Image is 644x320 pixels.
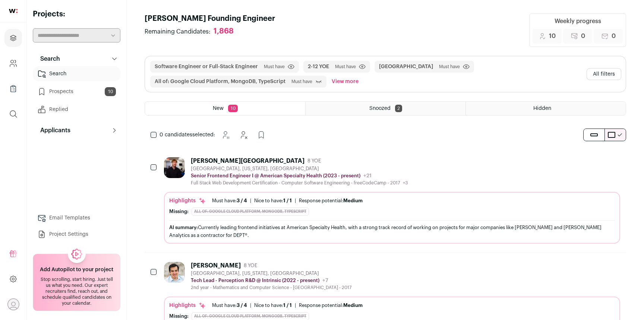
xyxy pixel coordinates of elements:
span: Remaining Candidates: [145,27,211,36]
img: wellfound-shorthand-0d5821cbd27db2630d0214b213865d53afaa358527fdda9d0ea32b1df1b89c2c.svg [9,9,18,13]
span: 10 [228,105,238,112]
span: 0 [581,32,585,41]
span: +21 [363,173,372,178]
span: 10 [549,32,556,41]
button: 2-12 YOE [308,63,329,70]
div: Missing: [169,313,189,319]
button: Software Engineer or Full-Stack Engineer [155,63,258,70]
p: Search [36,54,60,63]
a: Company Lists [4,80,22,98]
button: Search [33,51,120,66]
span: 0 [612,32,616,41]
div: Full Stack Web Development Certification - Computer Software Engineering - freeCodeCamp - 2017 [191,180,408,186]
span: Must have [264,64,285,70]
h2: Projects: [33,9,120,19]
ul: | | [212,198,363,204]
p: Tech Lead - Perception R&D @ Intrinsic (2022 - present) [191,278,319,283]
span: Must have [291,79,312,85]
div: 2nd year - Mathematics and Computer Science - [GEOGRAPHIC_DATA] - 2017 [191,285,351,291]
a: Snoozed 2 [306,102,465,115]
button: Open dropdown [7,298,19,310]
span: Snoozed [369,106,391,111]
a: Search [33,66,120,81]
div: Currently leading frontend initiatives at American Specialty Health, with a strong track record o... [169,224,615,239]
div: [PERSON_NAME] [191,262,241,269]
p: Senior Frontend Engineer I @ American Specialty Health (2023 - present) [191,173,360,179]
span: 0 candidates [160,132,192,137]
a: Hidden [466,102,626,115]
div: Must have: [212,302,247,308]
span: 3 / 4 [237,198,247,203]
img: e327a10645141d58ec57787c3b16c06c395563f8159e00555f1232ffa82b7601.jpg [164,262,185,283]
button: Snooze [218,127,233,142]
button: Applicants [33,123,120,138]
div: Missing: [169,209,189,215]
p: Applicants [36,126,70,135]
button: All filters [587,68,621,80]
div: Nice to have: [254,198,292,204]
div: Highlights [169,197,206,205]
span: 1 / 1 [283,198,292,203]
button: Hide [236,127,251,142]
span: 8 YOE [307,158,321,164]
a: Company and ATS Settings [4,54,22,72]
span: New [213,106,224,111]
div: [GEOGRAPHIC_DATA], [US_STATE], [GEOGRAPHIC_DATA] [191,166,408,172]
h1: [PERSON_NAME] Founding Engineer [145,13,275,24]
a: Email Templates [33,210,120,225]
button: View more [330,76,360,88]
div: Response potential: [299,198,363,204]
a: Projects [4,29,22,47]
span: 8 YOE [244,263,257,269]
div: Nice to have: [254,302,292,308]
span: selected: [160,131,215,139]
span: Hidden [533,106,551,111]
a: [PERSON_NAME][GEOGRAPHIC_DATA] 8 YOE [GEOGRAPHIC_DATA], [US_STATE], [GEOGRAPHIC_DATA] Senior Fron... [164,157,620,244]
span: Must have [335,64,356,70]
div: [GEOGRAPHIC_DATA], [US_STATE], [GEOGRAPHIC_DATA] [191,270,351,276]
div: All of: Google Cloud Platform, MongoDB, TypeScript [192,207,309,216]
span: Medium [343,303,363,308]
button: [GEOGRAPHIC_DATA] [379,63,433,70]
span: Must have [439,64,460,70]
div: Must have: [212,198,247,204]
img: 498164c077a8588c84b57b056d193f9381c58641e4cfe6b2fb3faa2ecc6bbd2a.jpg [164,157,185,178]
a: Prospects10 [33,84,120,99]
h2: Add Autopilot to your project [40,266,113,273]
ul: | | [212,302,363,308]
span: 3 / 4 [237,303,247,308]
span: +7 [322,278,328,283]
div: Response potential: [299,302,363,308]
div: [PERSON_NAME][GEOGRAPHIC_DATA] [191,157,304,165]
span: +3 [403,181,408,185]
span: 1 / 1 [283,303,292,308]
div: Stop scrolling, start hiring. Just tell us what you need. Our expert recruiters find, reach out, ... [38,276,116,306]
button: Add to Prospects [254,127,269,142]
a: Add Autopilot to your project Stop scrolling, start hiring. Just tell us what you need. Our exper... [33,254,120,311]
a: Project Settings [33,227,120,242]
a: Replied [33,102,120,117]
div: Weekly progress [555,17,601,26]
span: AI summary: [169,225,198,230]
div: Highlights [169,302,206,309]
span: Medium [343,198,363,203]
span: 10 [105,87,116,96]
button: All of: Google Cloud Platform, MongoDB, TypeScript [155,78,285,85]
div: 1,868 [214,27,234,36]
span: 2 [395,105,402,112]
